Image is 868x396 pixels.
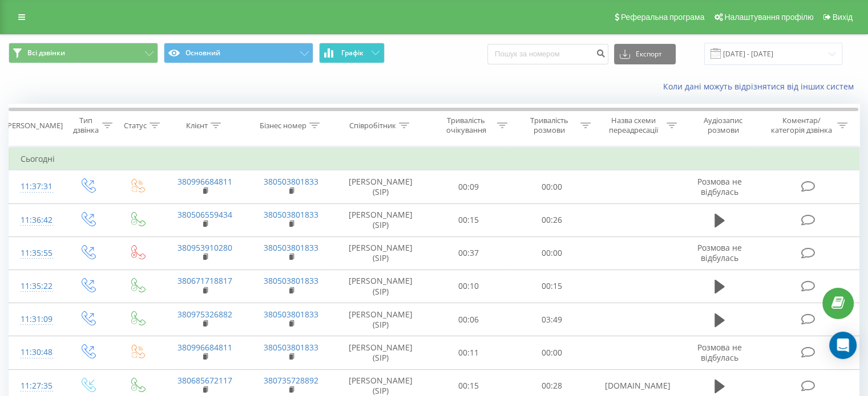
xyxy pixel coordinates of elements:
[21,209,51,231] div: 11:36:42
[264,342,318,353] a: 380503801833
[186,121,208,130] div: Клієнт
[520,116,578,135] div: Тривалість розмови
[260,121,306,130] div: Бізнес номер
[124,121,147,130] div: Статус
[164,43,313,63] button: Основний
[72,116,99,135] div: Тип дзвінка
[5,121,63,130] div: [PERSON_NAME]
[9,148,859,170] td: Сьогодні
[614,44,676,64] button: Експорт
[604,116,664,135] div: Назва схеми переадресації
[21,341,51,364] div: 11:30:48
[487,44,608,64] input: Пошук за номером
[341,49,364,57] span: Графік
[27,48,65,58] span: Всі дзвінки
[438,116,495,135] div: Тривалість очікування
[663,81,859,92] a: Коли дані можуть відрізнятися вiд інших систем
[177,375,232,386] a: 380685672117
[21,275,51,297] div: 11:35:22
[697,242,742,263] span: Розмова не відбулась
[697,176,742,197] span: Розмова не відбулась
[177,242,232,253] a: 380953910280
[264,209,318,220] a: 380503801833
[510,303,593,336] td: 03:49
[21,242,51,264] div: 11:35:55
[510,203,593,236] td: 00:26
[510,170,593,203] td: 00:00
[177,342,232,353] a: 380996684811
[264,176,318,187] a: 380503801833
[177,275,232,286] a: 380671718817
[510,236,593,270] td: 00:00
[334,336,427,369] td: [PERSON_NAME] (SIP)
[829,332,857,359] div: Open Intercom Messenger
[427,336,510,369] td: 00:11
[334,170,427,203] td: [PERSON_NAME] (SIP)
[621,13,705,22] span: Реферальна програма
[177,176,232,187] a: 380996684811
[510,336,593,369] td: 00:00
[264,375,318,386] a: 380735728892
[724,13,813,22] span: Налаштування профілю
[334,270,427,303] td: [PERSON_NAME] (SIP)
[427,303,510,336] td: 00:06
[427,270,510,303] td: 00:10
[510,270,593,303] td: 00:15
[177,209,232,220] a: 380506559434
[349,121,396,130] div: Співробітник
[21,308,51,330] div: 11:31:09
[319,43,385,63] button: Графік
[264,309,318,320] a: 380503801833
[334,236,427,270] td: [PERSON_NAME] (SIP)
[427,170,510,203] td: 00:09
[264,242,318,253] a: 380503801833
[833,13,853,22] span: Вихід
[9,43,158,63] button: Всі дзвінки
[690,116,757,135] div: Аудіозапис розмови
[697,342,742,363] span: Розмова не відбулась
[334,203,427,236] td: [PERSON_NAME] (SIP)
[427,236,510,270] td: 00:37
[427,203,510,236] td: 00:15
[768,116,834,135] div: Коментар/категорія дзвінка
[264,275,318,286] a: 380503801833
[21,175,51,198] div: 11:37:31
[334,303,427,336] td: [PERSON_NAME] (SIP)
[177,309,232,320] a: 380975326882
